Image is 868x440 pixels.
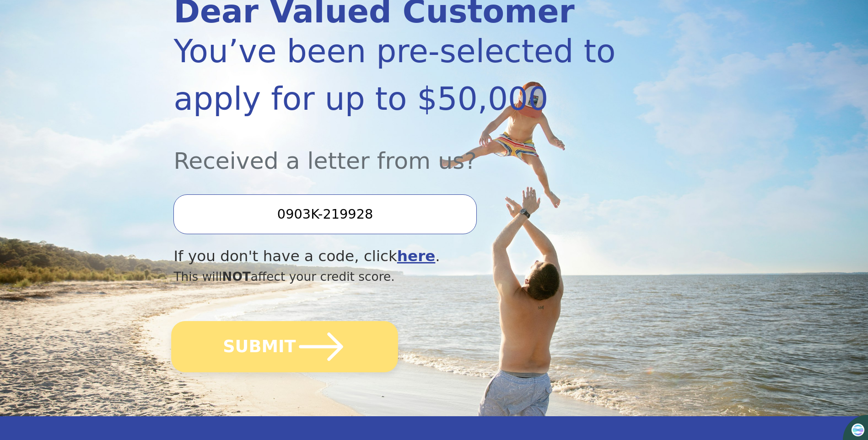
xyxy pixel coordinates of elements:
[172,321,399,372] button: SUBMIT
[173,27,616,123] div: You’ve been pre-selected to apply for up to $50,000
[173,194,476,234] input: Enter your Offer Code:
[173,268,616,286] div: This will affect your credit score.
[397,247,436,265] a: here
[173,245,616,268] div: If you don't have a code, click .
[222,269,251,284] span: NOT
[173,123,616,178] div: Received a letter from us?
